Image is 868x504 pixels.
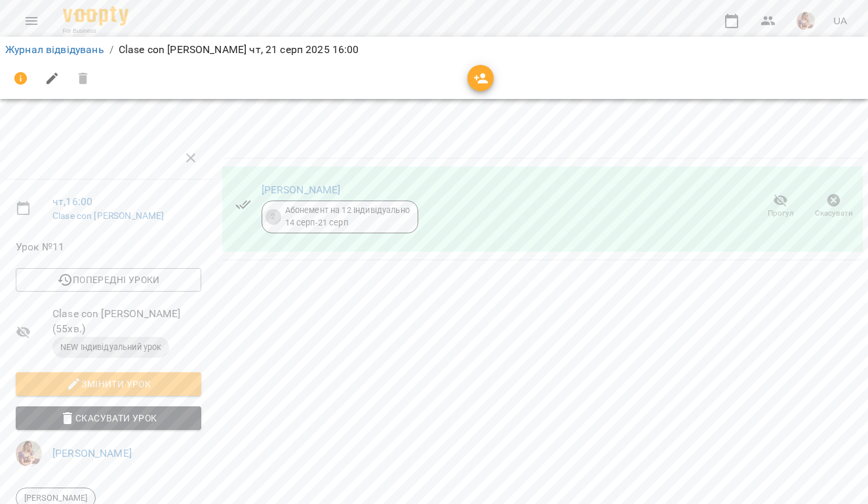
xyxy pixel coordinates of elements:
[807,188,860,225] button: Скасувати
[754,188,807,225] button: Прогул
[16,372,201,396] button: Змінити урок
[16,268,201,292] button: Попередні уроки
[768,208,794,219] span: Прогул
[26,376,191,392] span: Змінити урок
[285,204,410,229] div: Абонемент на 12 Індивідуально 14 серп - 21 серп
[5,42,863,58] nav: breadcrumb
[26,272,191,288] span: Попередні уроки
[833,14,847,28] span: UA
[63,27,128,35] span: For Business
[63,7,128,26] img: Voopty Logo
[52,447,132,459] a: [PERSON_NAME]
[26,410,191,426] span: Скасувати Урок
[109,42,113,58] li: /
[266,209,281,225] div: 2
[16,492,95,504] span: [PERSON_NAME]
[16,440,42,467] img: 598c81dcb499f295e991862bd3015a7d.JPG
[16,406,201,430] button: Скасувати Урок
[16,5,47,37] button: Menu
[52,210,164,221] a: Clase con [PERSON_NAME]
[52,341,169,353] span: NEW Індивідуальний урок
[16,239,201,255] span: Урок №11
[797,12,815,30] img: 598c81dcb499f295e991862bd3015a7d.JPG
[52,306,201,337] span: Clase con [PERSON_NAME] ( 55 хв. )
[52,195,92,208] a: чт , 16:00
[828,9,852,33] button: UA
[815,208,853,219] span: Скасувати
[119,42,359,58] p: Clase con [PERSON_NAME] чт, 21 серп 2025 16:00
[262,184,341,196] a: [PERSON_NAME]
[5,43,104,56] a: Журнал відвідувань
